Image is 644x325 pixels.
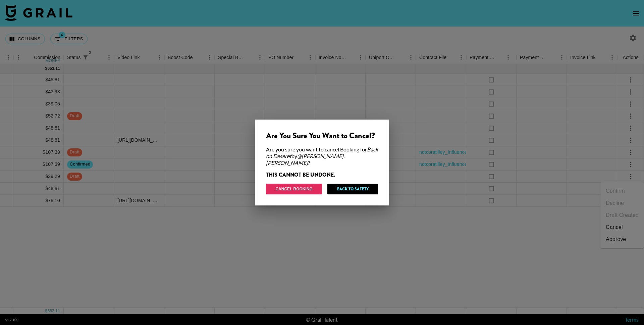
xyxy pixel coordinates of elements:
[266,146,378,159] em: Back on Deseret
[266,184,322,194] button: Cancel Booking
[266,153,344,166] em: @ [PERSON_NAME].[PERSON_NAME]
[266,172,378,178] div: THIS CANNOT BE UNDONE.
[266,131,378,141] div: Are You Sure You Want to Cancel?
[327,184,378,194] button: Back to Safety
[266,146,378,166] div: Are you sure you want to cancel Booking for by ?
